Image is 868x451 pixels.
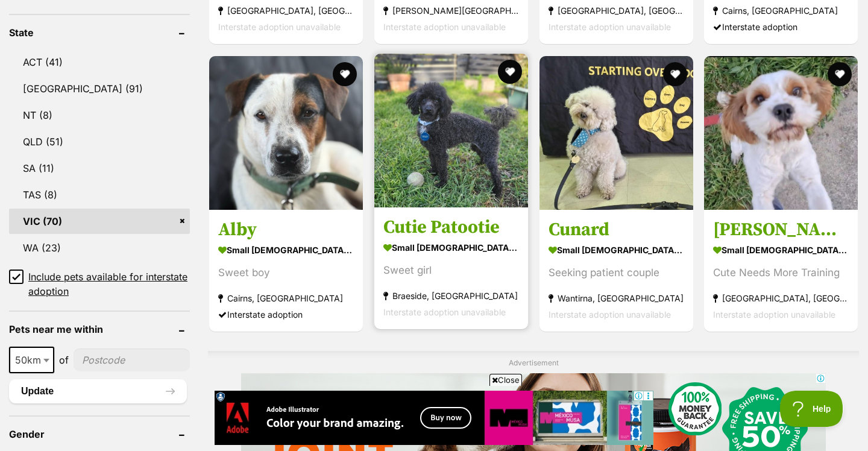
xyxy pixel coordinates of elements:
[9,129,190,154] a: QLD (51)
[9,324,190,335] header: Pets near me within
[489,374,522,386] span: Close
[383,288,519,304] strong: Braeside, [GEOGRAPHIC_DATA]
[374,207,528,329] a: Cutie Patootie small [DEMOGRAPHIC_DATA] Dog Sweet girl Braeside, [GEOGRAPHIC_DATA] Interstate ado...
[713,3,849,19] strong: Cairns, [GEOGRAPHIC_DATA]
[704,56,858,210] img: Todd - Maltese Dog
[333,62,357,86] button: favourite
[383,262,519,279] div: Sweet girl
[218,265,354,281] div: Sweet boy
[218,290,354,306] strong: Cairns, [GEOGRAPHIC_DATA]
[383,216,519,239] h3: Cutie Patootie
[9,182,190,207] a: TAS (8)
[549,241,684,259] strong: small [DEMOGRAPHIC_DATA] Dog
[9,347,54,373] span: 50km
[713,19,849,36] div: Interstate adoption
[218,241,354,259] strong: small [DEMOGRAPHIC_DATA] Dog
[218,218,354,241] h3: Alby
[549,218,684,241] h3: Cunard
[218,306,354,323] div: Interstate adoption
[9,429,190,440] header: Gender
[74,348,190,371] input: postcode
[218,22,341,33] span: Interstate adoption unavailable
[662,62,687,86] button: favourite
[704,209,858,332] a: [PERSON_NAME] small [DEMOGRAPHIC_DATA] Dog Cute Needs More Training [GEOGRAPHIC_DATA], [GEOGRAPHI...
[828,62,852,86] button: favourite
[383,307,506,317] span: Interstate adoption unavailable
[10,352,53,368] span: 50km
[209,209,363,332] a: Alby small [DEMOGRAPHIC_DATA] Dog Sweet boy Cairns, [GEOGRAPHIC_DATA] Interstate adoption
[549,265,684,281] div: Seeking patient couple
[9,27,190,38] header: State
[28,270,190,298] span: Include pets available for interstate adoption
[9,270,190,298] a: Include pets available for interstate adoption
[713,290,849,306] strong: [GEOGRAPHIC_DATA], [GEOGRAPHIC_DATA]
[713,218,849,241] h3: [PERSON_NAME]
[539,56,693,210] img: Cunard - Poodle (Toy) x Maltese Dog
[383,3,519,19] strong: [PERSON_NAME][GEOGRAPHIC_DATA]
[9,102,190,128] a: NT (8)
[374,54,528,207] img: Cutie Patootie - Poodle (Toy) Dog
[9,76,190,101] a: [GEOGRAPHIC_DATA] (91)
[9,235,190,260] a: WA (23)
[498,60,522,84] button: favourite
[549,3,684,19] strong: [GEOGRAPHIC_DATA], [GEOGRAPHIC_DATA]
[549,22,671,33] span: Interstate adoption unavailable
[9,156,190,181] a: SA (11)
[549,309,671,320] span: Interstate adoption unavailable
[713,241,849,259] strong: small [DEMOGRAPHIC_DATA] Dog
[383,22,506,33] span: Interstate adoption unavailable
[549,290,684,306] strong: Wantirna, [GEOGRAPHIC_DATA]
[9,379,187,403] button: Update
[59,353,69,367] span: of
[383,239,519,256] strong: small [DEMOGRAPHIC_DATA] Dog
[9,209,190,234] a: VIC (70)
[9,49,190,75] a: ACT (41)
[780,391,844,427] iframe: Help Scout Beacon - Open
[215,391,653,445] iframe: Advertisement
[218,3,354,19] strong: [GEOGRAPHIC_DATA], [GEOGRAPHIC_DATA]
[539,209,693,332] a: Cunard small [DEMOGRAPHIC_DATA] Dog Seeking patient couple Wantirna, [GEOGRAPHIC_DATA] Interstate...
[713,265,849,281] div: Cute Needs More Training
[713,309,835,320] span: Interstate adoption unavailable
[209,56,363,210] img: Alby - Jack Russell Terrier Dog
